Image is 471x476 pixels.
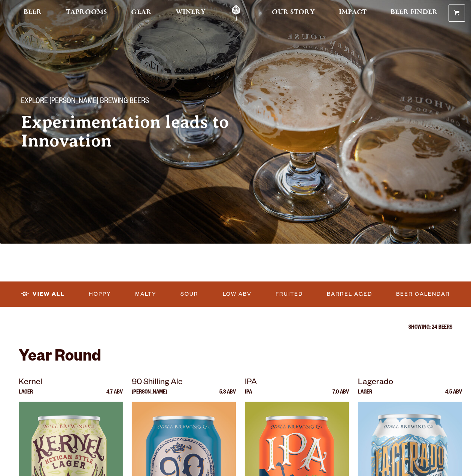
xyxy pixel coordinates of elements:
a: Sour [177,286,201,303]
p: Showing: 24 Beers [19,325,452,331]
a: Our Story [267,5,320,22]
span: Beer [24,9,42,15]
a: Impact [334,5,371,22]
a: Low ABV [220,286,255,303]
p: 4.7 ABV [106,390,123,402]
a: Taprooms [61,5,112,22]
p: [PERSON_NAME] [132,390,167,402]
p: 5.3 ABV [219,390,236,402]
span: Our Story [272,9,315,15]
a: Gear [126,5,157,22]
h2: Year Round [19,349,452,367]
a: Fruited [273,286,306,303]
a: Odell Home [222,5,250,22]
p: Kernel [19,376,123,390]
span: Gear [131,9,152,15]
span: Impact [339,9,367,15]
a: Malty [132,286,159,303]
p: Lager [358,390,372,402]
p: 90 Shilling Ale [132,376,236,390]
span: Beer Finder [391,9,438,15]
a: Beer Calendar [393,286,453,303]
span: Explore [PERSON_NAME] Brewing Beers [21,97,149,107]
p: IPA [245,390,252,402]
p: 4.5 ABV [445,390,462,402]
a: Beer [19,5,47,22]
p: IPA [245,376,349,390]
a: Beer Finder [386,5,443,22]
span: Winery [176,9,206,15]
a: Hoppy [86,286,114,303]
span: Taprooms [66,9,107,15]
p: Lager [19,390,33,402]
p: Lagerado [358,376,462,390]
h2: Experimentation leads to Innovation [21,113,255,150]
a: View All [18,286,68,303]
p: 7.0 ABV [332,390,349,402]
a: Barrel Aged [324,286,375,303]
a: Winery [171,5,210,22]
